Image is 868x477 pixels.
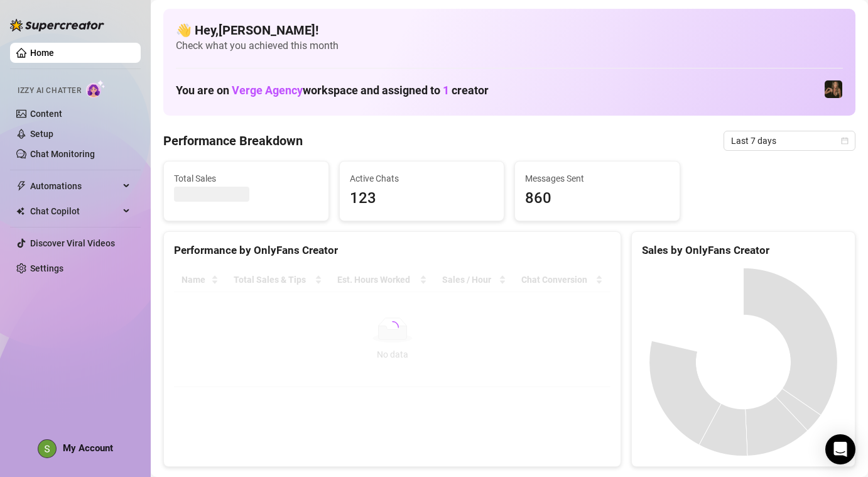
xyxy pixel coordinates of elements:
span: 123 [350,187,494,211]
img: logo-BBDzfeDw.svg [10,19,104,31]
span: Izzy AI Chatter [18,85,81,97]
span: thunderbolt [16,181,26,191]
span: calendar [841,137,849,145]
a: Content [30,109,62,119]
span: My Account [63,442,113,454]
span: Last 7 days [731,131,848,150]
a: Setup [30,129,53,139]
div: Open Intercom Messenger [825,434,855,464]
span: 860 [525,187,670,211]
img: Chat Copilot [16,207,24,216]
div: Sales by OnlyFans Creator [642,242,845,259]
span: Verge Agency [232,84,303,97]
a: Settings [30,263,63,273]
span: Messages Sent [525,172,670,185]
a: Chat Monitoring [30,149,95,159]
span: 1 [443,84,449,97]
a: Home [30,48,54,58]
h1: You are on workspace and assigned to creator [176,84,489,97]
span: Active Chats [350,172,494,185]
h4: Performance Breakdown [163,132,303,150]
div: Performance by OnlyFans Creator [174,242,610,259]
img: ACg8ocJ-bQsBpPyhZjnQ7reXmOjlJfP9OVgJ_Hg4kWk5Qmxd0ZBxeBAT=s96-c [38,440,56,458]
img: AI Chatter [86,80,106,98]
span: Total Sales [174,172,318,185]
span: Chat Copilot [30,201,119,221]
span: loading [384,319,401,336]
span: Check what you achieved this month [176,39,843,53]
a: Discover Viral Videos [30,238,115,248]
span: Automations [30,176,119,196]
h4: 👋 Hey, [PERSON_NAME] ! [176,21,843,39]
img: KATIE [825,80,842,98]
